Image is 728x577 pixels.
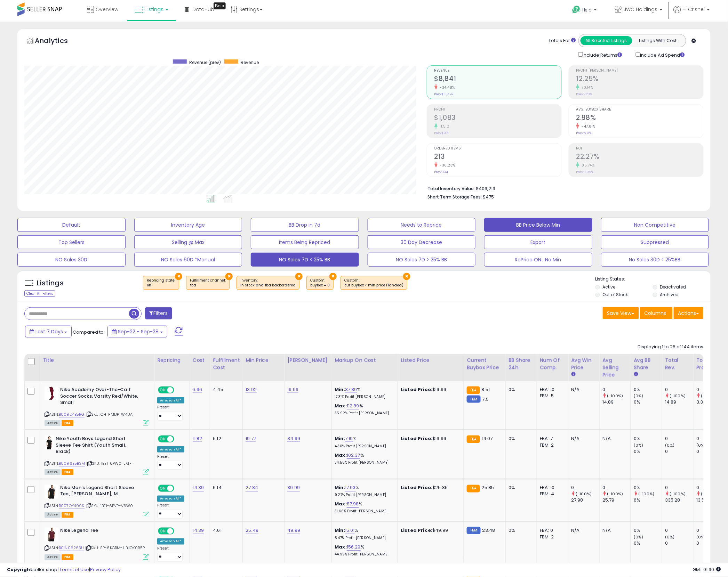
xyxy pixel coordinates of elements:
div: 0 [665,436,693,442]
span: Custom: [344,278,403,288]
span: JWC Holdings [624,6,658,13]
b: Nike Legend Tee [60,528,145,536]
div: 5.12 [213,436,237,442]
div: ASIN: [45,528,149,559]
span: Inventory : [240,278,296,288]
a: B009D4B5RG [59,412,85,417]
div: 4.61 [213,528,237,534]
small: (-100%) [701,393,717,399]
b: Nike Youth Boys Legend Short Sleeve Tee Shirt (Youth Small, Black) [56,436,140,457]
span: All listings currently available for purchase on Amazon [45,469,61,475]
button: Actions [674,307,704,319]
button: × [329,273,337,280]
span: All listings currently available for purchase on Amazon [45,420,61,426]
small: Prev: $13,492 [434,92,454,96]
p: 9.27% Profit [PERSON_NAME] [335,493,392,498]
div: FBM: 2 [540,534,563,541]
div: Current Buybox Price [467,357,503,371]
small: FBA [467,436,480,443]
small: -47.81% [579,124,596,129]
div: 0% [634,485,662,491]
button: × [295,273,303,280]
div: 0 [696,448,725,455]
i: Get Help [572,5,581,14]
span: FBA [62,512,73,518]
b: Max: [335,452,347,458]
span: Custom: [310,278,330,288]
div: Fulfillment Cost [213,357,240,371]
span: | SKU: 1BEI-6PVP-V6W0 [86,503,133,509]
small: Prev: 334 [434,170,448,174]
a: 13.92 [246,386,257,393]
div: Amazon AI * [157,496,184,502]
b: Listed Price: [401,527,432,534]
span: $475 [483,194,494,200]
div: Preset: [157,546,184,562]
b: Min: [335,485,345,491]
button: × [225,273,233,280]
span: ON [159,436,167,442]
div: 0 [665,448,693,455]
button: Listings With Cost [632,36,684,45]
span: OFF [173,528,184,534]
div: 14.89 [602,399,631,405]
small: Prev: $971 [434,131,449,135]
div: 0 [571,485,599,491]
div: 0% [634,541,662,547]
div: 0% [509,485,531,491]
p: 31.66% Profit [PERSON_NAME] [335,509,392,514]
span: Revenue [241,59,259,65]
div: Markup on Cost [335,357,395,364]
b: Max: [335,501,347,507]
img: 31TTJaqrCoL._SL40_.jpg [45,436,54,449]
span: Hi Crisnel [683,6,705,13]
p: 35.92% Profit [PERSON_NAME] [335,411,392,416]
a: 49.99 [287,527,300,534]
p: 4.30% Profit [PERSON_NAME] [335,444,392,449]
small: FBM [467,527,480,534]
p: Listing States: [595,276,711,283]
button: Columns [640,307,673,319]
div: % [335,528,392,541]
button: × [175,273,182,280]
span: Compared to: [73,329,105,335]
small: (-100%) [670,393,686,399]
small: (0%) [696,442,706,448]
span: OFF [173,387,184,393]
button: Selling @ Max [134,235,242,249]
div: 0 [696,436,725,442]
small: (0%) [665,535,675,540]
div: % [335,544,392,557]
div: 0% [634,436,662,442]
li: $406,213 [428,184,698,192]
div: 25.79 [602,497,631,504]
span: Columns [645,310,666,317]
span: FBA [62,420,73,426]
div: FBM: 5 [540,393,563,399]
div: FBA: 10 [540,387,563,393]
button: Default [17,218,126,232]
button: NO Sales 60D *Manual [134,253,242,267]
span: | SKU: 1BEI-6PW0-JXTF [86,461,132,466]
small: (0%) [634,442,643,448]
button: NO Sales 30D [17,253,126,267]
span: Overview [96,6,118,13]
div: Totals For [549,38,576,44]
div: Total Rev. [665,357,690,371]
span: Profit [PERSON_NAME] [576,69,703,73]
div: Amazon AI * [157,446,184,453]
a: 15.01 [345,527,355,534]
div: [PERSON_NAME] [287,357,329,364]
button: Sep-22 - Sep-28 [107,326,167,338]
div: Listed Price [401,357,461,364]
small: (-100%) [701,491,717,497]
h2: $8,841 [434,75,561,84]
small: FBA [467,387,480,394]
div: 13.54 [696,497,725,504]
h2: $1,083 [434,114,561,123]
div: 0% [509,387,531,393]
b: Min: [335,386,345,393]
span: Last 7 Days [35,328,63,335]
div: cur buybox < min price (landed) [344,283,403,288]
p: 34.58% Profit [PERSON_NAME] [335,460,392,465]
